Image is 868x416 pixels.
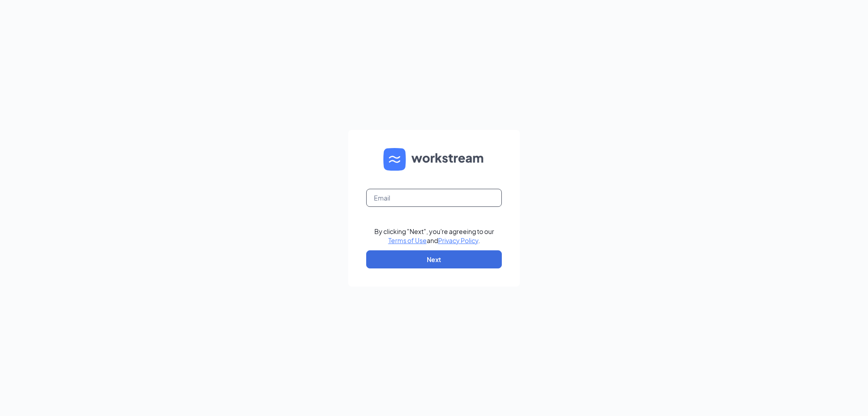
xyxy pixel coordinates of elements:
input: Email [366,189,502,207]
button: Next [366,250,502,268]
a: Privacy Policy [438,236,478,244]
img: WS logo and Workstream text [383,148,485,171]
div: By clicking "Next", you're agreeing to our and . [374,227,494,245]
a: Terms of Use [388,236,427,244]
